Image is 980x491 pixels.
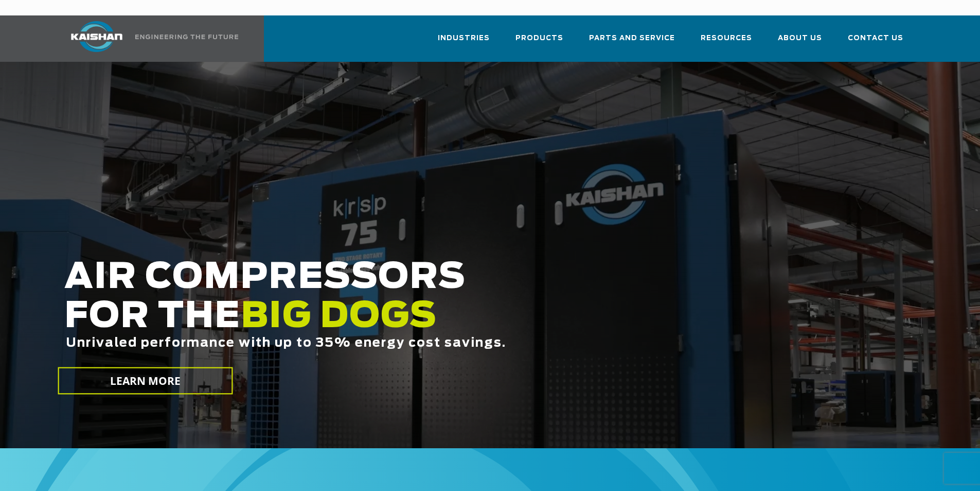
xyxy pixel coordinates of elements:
[110,374,181,388] span: LEARN MORE
[135,35,238,39] img: Engineering the future
[438,32,490,44] span: Industries
[241,299,437,334] span: BIG DOGS
[848,25,903,60] a: Contact Us
[701,25,752,60] a: Resources
[58,21,135,52] img: kaishan logo
[589,25,675,60] a: Parts and Service
[438,25,490,60] a: Industries
[64,258,772,382] h2: AIR COMPRESSORS FOR THE
[515,25,563,60] a: Products
[778,32,822,44] span: About Us
[58,15,240,62] a: Kaishan USA
[589,32,675,44] span: Parts and Service
[848,32,903,44] span: Contact Us
[778,25,822,60] a: About Us
[701,32,752,44] span: Resources
[58,367,233,395] a: LEARN MORE
[66,337,506,349] span: Unrivaled performance with up to 35% energy cost savings.
[515,32,563,44] span: Products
